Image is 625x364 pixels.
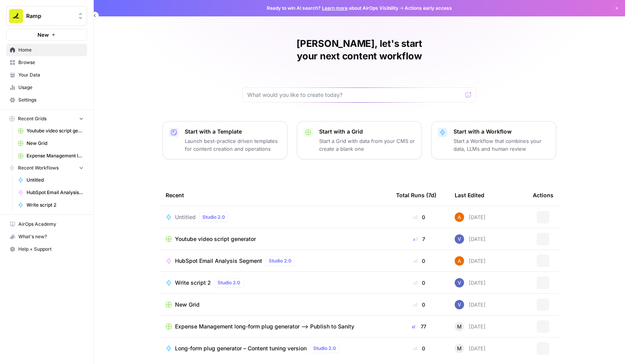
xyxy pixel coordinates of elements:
[431,121,556,159] button: Start with a WorkflowStart a Workflow that combines your data, LLMs and human review
[457,344,462,352] span: M
[9,9,23,23] img: Ramp Logo
[455,344,486,353] div: [DATE]
[18,84,84,91] span: Usage
[455,234,486,244] div: [DATE]
[455,300,464,309] img: 2tijbeq1l253n59yk5qyo2htxvbk
[27,127,84,134] span: Youtube video script generator
[14,137,87,150] a: New Grid
[6,113,87,125] button: Recent Grids
[247,91,462,99] input: What would you like to create today?
[26,12,73,20] span: Ramp
[27,140,84,147] span: New Grid
[175,344,307,352] span: Long-form plug generator – Content tuning version
[14,186,87,199] a: HubSpot Email Analysis Segment
[7,231,87,243] div: What's new?
[6,218,87,230] a: AirOps Academy
[14,174,87,186] a: Untitled
[242,37,477,62] h1: [PERSON_NAME], let's start your next content workflow
[319,137,415,153] p: Start a Grid with data from your CMS or create a blank one
[396,279,442,287] div: 0
[175,323,354,330] span: Expense Management long-form plug generator --> Publish to Sanity
[6,56,87,69] a: Browse
[396,344,442,352] div: 0
[533,184,554,206] div: Actions
[6,29,87,41] button: New
[18,46,84,54] span: Home
[166,344,384,353] a: Long-form plug generator – Content tuning versionStudio 2.0
[14,150,87,162] a: Expense Management long-form plug generator --> Publish to Sanity
[166,301,384,309] a: New Grid
[455,278,486,287] div: [DATE]
[6,44,87,56] a: Home
[6,230,87,243] button: What's new?
[166,278,384,287] a: Write script 2Studio 2.0
[166,235,384,243] a: Youtube video script generator
[455,300,486,309] div: [DATE]
[396,184,436,206] div: Total Runs (7d)
[18,246,84,253] span: Help + Support
[175,279,211,287] span: Write script 2
[18,164,59,171] span: Recent Workflows
[455,184,484,206] div: Last Edited
[6,94,87,106] a: Settings
[319,128,415,136] p: Start with a Grid
[396,257,442,265] div: 0
[14,125,87,137] a: Youtube video script generator
[455,256,486,266] div: [DATE]
[175,235,256,243] span: Youtube video script generator
[27,177,84,184] span: Untitled
[6,6,87,26] button: Workspace: Ramp
[269,257,291,264] span: Studio 2.0
[166,256,384,266] a: HubSpot Email Analysis SegmentStudio 2.0
[27,202,84,209] span: Write script 2
[166,323,384,330] a: Expense Management long-form plug generator --> Publish to Sanity
[18,115,46,122] span: Recent Grids
[6,243,87,255] button: Help + Support
[455,256,464,266] img: i32oznjerd8hxcycc1k00ct90jt3
[396,235,442,243] div: 7
[322,5,348,11] a: Learn more
[267,5,398,12] span: Ready to win AI search? about AirOps Visibility
[405,5,452,12] span: Actions early access
[457,323,462,330] span: M
[185,137,281,153] p: Launch best-practice driven templates for content creation and operations
[27,189,84,196] span: HubSpot Email Analysis Segment
[454,128,550,136] p: Start with a Workflow
[297,121,422,159] button: Start with a GridStart a Grid with data from your CMS or create a blank one
[166,184,384,206] div: Recent
[185,128,281,136] p: Start with a Template
[162,121,287,159] button: Start with a TemplateLaunch best-practice driven templates for content creation and operations
[455,322,486,331] div: [DATE]
[396,213,442,221] div: 0
[37,31,49,39] span: New
[166,212,384,222] a: UntitledStudio 2.0
[14,199,87,211] a: Write script 2
[202,214,225,221] span: Studio 2.0
[454,137,550,153] p: Start a Workflow that combines your data, LLMs and human review
[18,96,84,103] span: Settings
[6,81,87,94] a: Usage
[175,301,200,309] span: New Grid
[218,279,240,286] span: Studio 2.0
[6,69,87,81] a: Your Data
[396,301,442,309] div: 0
[455,212,464,222] img: i32oznjerd8hxcycc1k00ct90jt3
[18,71,84,79] span: Your Data
[175,213,196,221] span: Untitled
[455,234,464,244] img: 2tijbeq1l253n59yk5qyo2htxvbk
[396,323,442,330] div: 77
[175,257,262,265] span: HubSpot Email Analysis Segment
[27,152,84,159] span: Expense Management long-form plug generator --> Publish to Sanity
[313,345,336,352] span: Studio 2.0
[455,212,486,222] div: [DATE]
[18,59,84,66] span: Browse
[6,162,87,174] button: Recent Workflows
[18,221,84,228] span: AirOps Academy
[455,278,464,287] img: 2tijbeq1l253n59yk5qyo2htxvbk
